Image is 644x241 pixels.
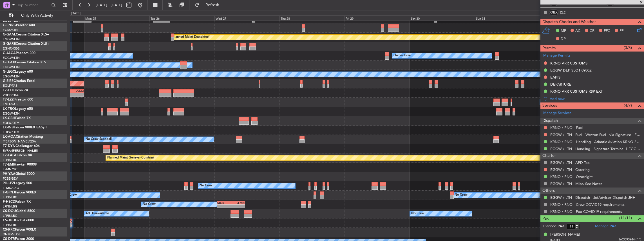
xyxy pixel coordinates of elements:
div: OBX [549,9,558,15]
div: EAPIS [550,75,560,80]
a: LX-GBHFalcon 7X [3,117,31,120]
div: Wed 27 [214,15,279,21]
span: Dispatch [542,118,558,124]
a: G-LEGCLegacy 600 [3,70,33,73]
span: G-ENRG [3,24,16,27]
a: T7-FFIFalcon 7X [3,89,28,92]
a: DNMM/LOS [3,232,20,236]
a: LFMD/CEQ [3,186,19,190]
span: FP [620,28,624,34]
a: ZLE [560,10,573,15]
span: AC [575,28,580,34]
div: [PERSON_NAME] [550,232,580,238]
div: Fri 29 [345,15,410,21]
div: Owner Ibiza [393,52,411,60]
a: T7-DYNChallenger 604 [3,144,40,148]
a: EGGW/LTN [3,74,20,79]
a: Manage Permits [543,53,571,59]
div: Planned Maint Geneva (Cointrin) [107,154,154,162]
a: LFMN/NCE [3,167,19,171]
div: Mon 25 [84,15,149,21]
span: G-GARE [3,42,16,46]
span: LX-TRO [3,107,15,111]
div: Add new [550,96,641,101]
a: EGGW/LTN [3,111,20,116]
a: G-JAGAPhenom 300 [3,52,35,55]
a: EGGW / LTN - Fuel - Weston Fuel - via Signature - EGGW/LTN [550,132,641,137]
a: EGGW/LTN [3,56,20,60]
a: LX-TROLegacy 650 [3,107,33,111]
span: CS-DTR [3,237,15,241]
a: KRNO / RNO - Pax COVID19 requirements [550,209,622,214]
span: CS-RRC [3,228,15,231]
a: EGGW/LTN [3,19,20,23]
span: LX-AOA [3,135,16,139]
span: FFC [604,28,610,34]
span: T7-EMI [3,163,14,166]
span: (3/5) [624,45,632,51]
a: FCBB/BZV [3,177,18,181]
a: EDLW/DTM [3,130,19,134]
span: G-LEGC [3,70,15,73]
div: VHHH [72,90,84,93]
a: LFPB/LBG [3,223,17,227]
div: - [217,205,231,208]
span: T7-DYN [3,144,15,148]
span: Others [542,188,555,194]
a: CS-DTRFalcon 2000 [3,237,34,241]
a: EGGW / LTN - Dispatch - JetAdvisor Dispatch JHH [550,195,636,200]
a: 9H-YAAGlobal 5000 [3,172,35,176]
a: EGGW / LTN - APD Tax [550,160,590,165]
a: G-LEAXCessna Citation XLS [3,61,46,64]
a: G-SIRSCitation Excel [3,79,35,83]
div: SBBR [217,201,231,204]
div: Planned Maint Dusseldorf [173,33,209,41]
span: (4/7) [624,102,632,108]
div: LFMN [231,201,245,204]
span: Charter [542,153,556,159]
a: 9H-LPZLegacy 500 [3,182,32,185]
a: G-ENRGPraetor 600 [3,24,35,27]
span: G-GAAL [3,33,16,36]
span: Services [542,102,557,109]
a: KRNO / RNO - Overnight [550,174,593,179]
a: CS-JHHGlobal 6000 [3,219,34,222]
div: - [72,93,84,97]
a: KRNO / RNO - Fuel [550,125,583,130]
span: CS-DOU [3,209,16,213]
div: Mon 1 [540,15,605,21]
div: EGGW DEP SLOT 0900Z [550,68,592,73]
span: T7-EAGL [3,154,17,157]
div: Sat 30 [410,15,475,21]
span: MF [561,28,566,34]
div: A/C Unavailable [86,209,109,218]
div: DEPARTURE [550,82,571,87]
span: [DATE] - [DATE] [96,3,122,8]
button: Only With Activity [6,11,61,20]
a: EVRA/[PERSON_NAME] [3,149,38,153]
input: Trip Number [17,1,50,9]
span: CR [590,28,594,34]
a: EGGW / LTN - Catering [550,167,590,172]
div: No Crew [143,200,156,209]
a: VHHH/HKG [3,93,19,97]
span: Pax [542,215,549,222]
div: Sun 31 [475,15,540,21]
a: EGNR/CEG [3,46,20,51]
span: Refresh [201,3,224,7]
a: F-GPNJFalcon 900EX [3,191,36,194]
span: T7-FFI [3,89,13,92]
a: EGGW / LTN - Handling - Signature Terminal 1 EGGW / LTN [550,146,641,151]
span: G-LEAX [3,61,15,64]
div: Tue 26 [149,15,214,21]
a: LX-INBFalcon 900EX EASy II [3,126,47,129]
a: T7-LZZIPraetor 600 [3,98,33,101]
a: EGGW/LTN [3,65,20,69]
div: - [231,205,245,208]
button: Refresh [192,1,226,10]
span: LX-INB [3,126,14,129]
span: (11/11) [619,215,632,221]
span: DP [561,36,566,42]
a: LFPB/LBG [3,158,17,162]
span: Permits [542,45,556,52]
